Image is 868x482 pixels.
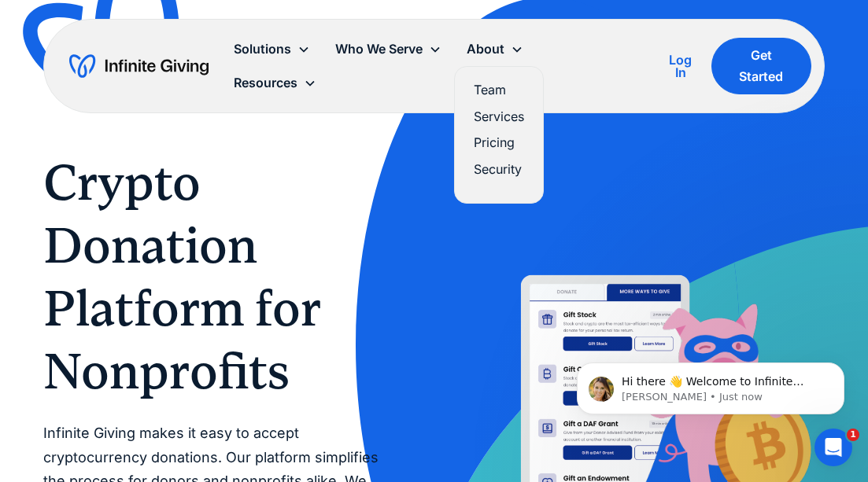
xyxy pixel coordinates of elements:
[474,132,524,153] a: Pricing
[221,66,329,100] div: Resources
[814,429,852,466] iframe: Intercom live chat
[454,66,544,204] nav: About
[553,329,868,440] iframe: Intercom notifications message
[663,53,699,79] div: Log In
[711,38,811,94] a: Get Started
[474,159,524,180] a: Security
[234,72,297,94] div: Resources
[323,32,454,66] div: Who We Serve
[474,106,524,127] a: Services
[663,50,699,82] a: Log In
[474,79,524,101] a: Team
[454,32,536,66] div: About
[221,32,323,66] div: Solutions
[335,39,423,60] div: Who We Serve
[69,53,209,79] a: home
[467,39,504,60] div: About
[43,151,402,403] h1: Crypto Donation Platform for Nonprofits
[847,429,859,441] span: 1
[234,39,291,60] div: Solutions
